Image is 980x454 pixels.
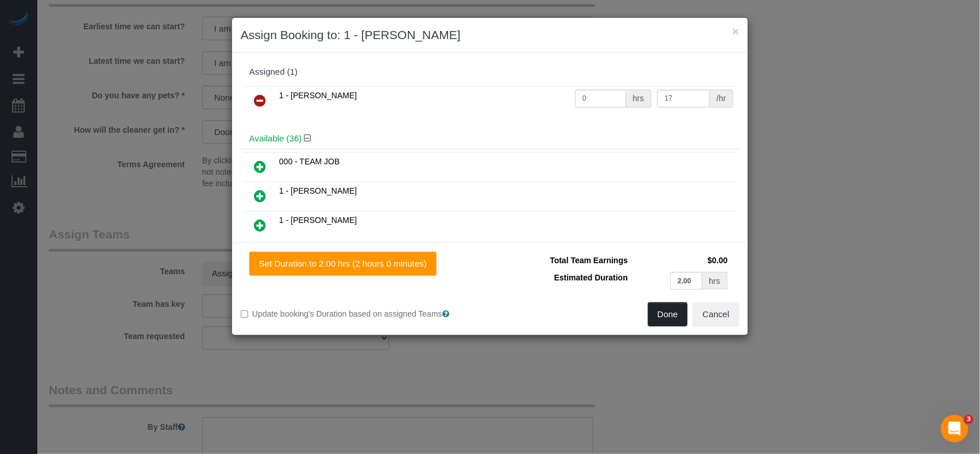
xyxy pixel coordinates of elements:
[249,67,731,77] div: Assigned (1)
[241,308,481,320] label: Update booking's Duration based on assigned Teams
[241,310,248,318] input: Update booking's Duration based on assigned Teams
[964,415,974,424] span: 3
[279,91,357,100] span: 1 - [PERSON_NAME]
[648,302,688,326] button: Done
[499,252,631,269] td: Total Team Earnings
[626,90,651,107] div: hrs
[703,272,728,290] div: hrs
[554,273,628,282] span: Estimated Duration
[710,90,734,107] div: /hr
[241,26,739,44] h3: Assign Booking to: 1 - [PERSON_NAME]
[941,415,969,443] iframe: Intercom live chat
[249,252,437,276] button: Set Duration to 2.00 hrs (2 hours 0 minutes)
[279,157,340,166] span: 000 - TEAM JOB
[631,252,731,269] td: $0.00
[732,25,739,37] button: ×
[693,302,739,326] button: Cancel
[249,134,731,144] h4: Available (36)
[279,216,357,225] span: 1 - [PERSON_NAME]
[279,186,357,195] span: 1 - [PERSON_NAME]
